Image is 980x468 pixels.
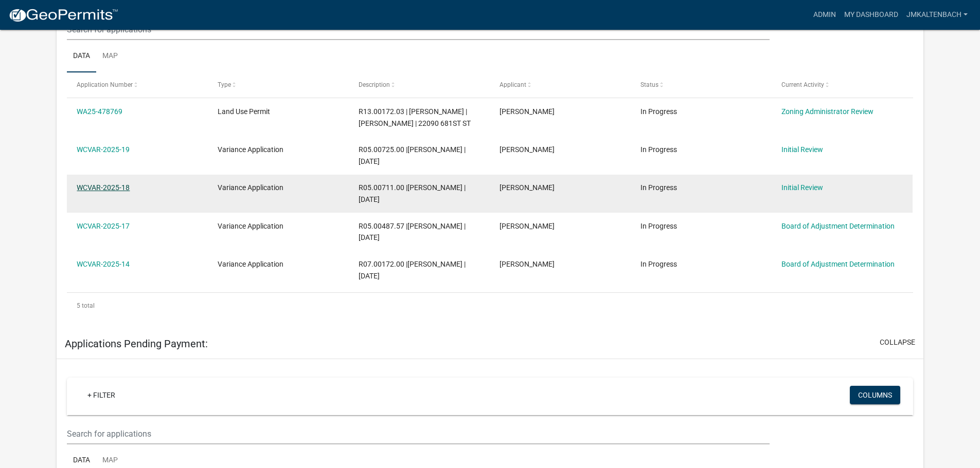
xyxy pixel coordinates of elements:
[67,72,208,97] datatable-header-cell: Application Number
[500,107,555,116] span: Theodore Kennebeck
[349,72,490,97] datatable-header-cell: Description
[500,222,555,230] span: Matthew Ketchum
[359,260,466,280] span: R07.00172.00 |Shawn Conrad | 06/13/2025
[67,19,769,40] input: Search for applications
[96,40,124,73] a: Map
[781,222,895,230] a: Board of Adjustment Determination
[490,72,631,97] datatable-header-cell: Applicant
[65,338,208,350] h5: Applications Pending Payment:
[77,183,130,192] a: WCVAR-2025-18
[640,260,677,268] span: In Progress
[640,145,677,154] span: In Progress
[809,5,840,25] a: Admin
[640,222,677,230] span: In Progress
[67,293,913,319] div: 5 total
[218,260,283,268] span: Variance Application
[218,81,231,88] span: Type
[880,337,915,348] button: collapse
[781,107,874,116] a: Zoning Administrator Review
[218,145,283,154] span: Variance Application
[850,386,900,404] button: Columns
[902,5,972,25] a: jmkaltenbach
[640,183,677,192] span: In Progress
[218,107,270,116] span: Land Use Permit
[67,423,769,444] input: Search for applications
[640,81,658,88] span: Status
[77,107,122,116] a: WA25-478769
[359,107,471,127] span: R13.00172.03 | STEVEN L KENNEBECK | THEODORE A KENNEBECK | 22090 681ST ST
[500,183,555,192] span: Joseph Hines
[77,260,130,268] a: WCVAR-2025-14
[772,72,913,97] datatable-header-cell: Current Activity
[500,260,555,268] span: Shawn Jacob Conrad
[77,81,133,88] span: Application Number
[218,183,283,192] span: Variance Application
[500,145,555,154] span: Robert Fleming
[208,72,349,97] datatable-header-cell: Type
[359,81,390,88] span: Description
[359,183,466,203] span: R05.00711.00 |Joseph Hines | 09/08/2025
[359,222,466,242] span: R05.00487.57 |Matthew SKetchum | 08/15/2025
[631,72,772,97] datatable-header-cell: Status
[781,260,895,268] a: Board of Adjustment Determination
[218,222,283,230] span: Variance Application
[77,222,130,230] a: WCVAR-2025-17
[840,5,902,25] a: My Dashboard
[359,145,466,165] span: R05.00725.00 |Tim Duellman | 09/15/2025
[640,107,677,116] span: In Progress
[781,145,823,154] a: Initial Review
[79,386,123,404] a: + Filter
[77,145,130,154] a: WCVAR-2025-19
[67,40,96,73] a: Data
[500,81,526,88] span: Applicant
[781,183,823,192] a: Initial Review
[781,81,824,88] span: Current Activity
